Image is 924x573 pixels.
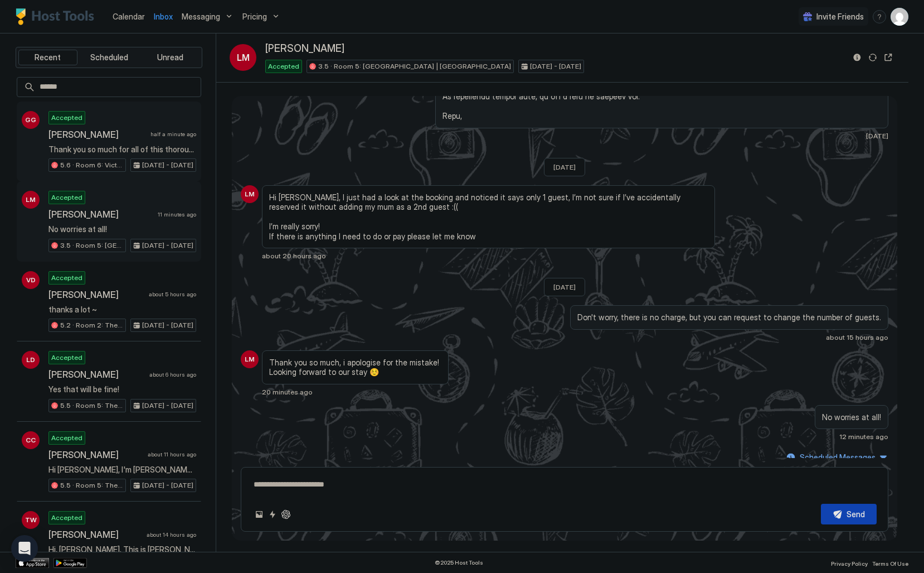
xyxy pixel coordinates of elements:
[48,224,196,234] span: No worries at all!
[866,51,879,64] button: Sync reservation
[60,160,123,170] span: 5.6 · Room 6: Victoria Line | Loft room | [GEOGRAPHIC_DATA]
[51,353,82,363] span: Accepted
[142,480,193,490] span: [DATE] - [DATE]
[60,320,123,330] span: 5.2 · Room 2: The Barbican | Ground floor | [GEOGRAPHIC_DATA]
[113,12,145,21] span: Calendar
[157,52,183,62] span: Unread
[577,312,881,322] span: Don't worry, there is no charge, but you can request to change the number of guests.
[26,195,36,205] span: LM
[149,371,196,378] span: about 6 hours ago
[140,50,200,65] button: Unread
[48,449,143,460] span: [PERSON_NAME]
[142,401,193,411] span: [DATE] - [DATE]
[268,61,299,71] span: Accepted
[90,52,128,62] span: Scheduled
[873,10,886,23] div: menu
[245,189,255,199] span: LM
[237,51,250,64] span: LM
[822,412,881,422] span: No worries at all!
[142,240,193,251] span: [DATE] - [DATE]
[872,560,908,567] span: Terms Of Use
[158,211,196,218] span: 11 minutes ago
[826,333,888,341] span: about 15 hours ago
[51,273,82,283] span: Accepted
[242,12,267,22] span: Pricing
[25,515,37,525] span: TW
[252,508,266,521] button: Upload image
[262,388,313,396] span: 20 minutes ago
[35,78,201,97] input: Input Field
[48,384,196,394] span: Yes that will be fine!
[785,450,888,465] button: Scheduled Messages
[266,508,279,521] button: Quick reply
[800,451,876,463] div: Scheduled Messages
[48,529,142,540] span: [PERSON_NAME]
[142,320,193,330] span: [DATE] - [DATE]
[48,209,153,220] span: [PERSON_NAME]
[16,8,99,25] a: Host Tools Logo
[147,531,196,538] span: about 14 hours ago
[11,535,38,562] div: Open Intercom Messenger
[269,192,708,242] span: Hi [PERSON_NAME], I just had a look at the booking and noticed it says only 1 guest, I’m not sure...
[48,129,146,140] span: [PERSON_NAME]
[831,557,868,569] a: Privacy Policy
[60,240,123,251] span: 3.5 · Room 5: [GEOGRAPHIC_DATA] | [GEOGRAPHIC_DATA]
[51,192,82,203] span: Accepted
[149,291,196,298] span: about 5 hours ago
[150,131,196,138] span: half a minute ago
[26,435,36,445] span: CC
[245,354,255,364] span: LM
[80,50,139,65] button: Scheduled
[54,558,87,568] a: Google Play Store
[866,132,888,140] span: [DATE]
[154,12,173,21] span: Inbox
[60,480,123,490] span: 5.5 · Room 5: The BFI | [GEOGRAPHIC_DATA]
[154,11,173,22] a: Inbox
[48,369,145,380] span: [PERSON_NAME]
[435,559,483,566] span: © 2025 Host Tools
[48,145,196,155] span: Thank you so much for all of this thorough information. I just reviewed it all and wanted to requ...
[48,545,196,555] span: Hi, [PERSON_NAME]. This is [PERSON_NAME], looking forward to have a short stay at your house. Tha...
[262,252,326,260] span: about 20 hours ago
[51,433,82,443] span: Accepted
[269,358,441,377] span: Thank you so much, i apologise for the mistake! Looking forward to our stay ☺️
[265,42,344,55] span: [PERSON_NAME]
[816,12,864,22] span: Invite Friends
[26,355,35,365] span: LD
[553,283,576,291] span: [DATE]
[16,47,202,68] div: tab-group
[318,61,511,71] span: 3.5 · Room 5: [GEOGRAPHIC_DATA] | [GEOGRAPHIC_DATA]
[872,557,908,569] a: Terms Of Use
[553,163,576,171] span: [DATE]
[51,113,82,123] span: Accepted
[891,8,908,26] div: User profile
[25,115,36,125] span: GG
[18,50,77,65] button: Recent
[48,305,196,315] span: thanks a lot ~
[113,11,145,22] a: Calendar
[48,465,196,475] span: Hi [PERSON_NAME], I'm [PERSON_NAME], I'm super excited to explore [GEOGRAPHIC_DATA] with my partn...
[148,451,196,458] span: about 11 hours ago
[48,289,144,300] span: [PERSON_NAME]
[26,275,36,285] span: VD
[182,12,220,22] span: Messaging
[530,61,581,71] span: [DATE] - [DATE]
[60,401,123,411] span: 5.5 · Room 5: The BFI | [GEOGRAPHIC_DATA]
[831,560,868,567] span: Privacy Policy
[847,508,865,520] div: Send
[882,51,895,64] button: Open reservation
[16,558,49,568] a: App Store
[839,432,888,441] span: 12 minutes ago
[821,504,877,524] button: Send
[142,160,193,170] span: [DATE] - [DATE]
[35,52,61,62] span: Recent
[850,51,864,64] button: Reservation information
[51,513,82,523] span: Accepted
